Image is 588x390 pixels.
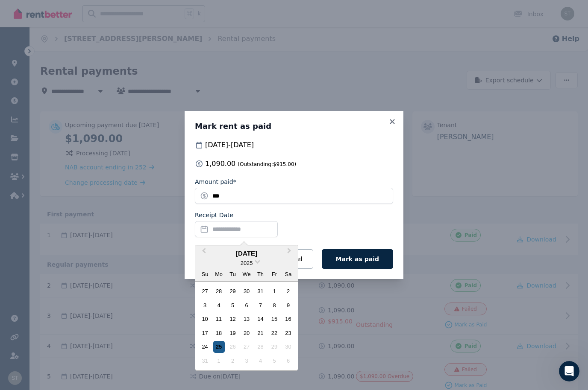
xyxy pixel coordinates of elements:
[18,195,69,204] span: Search for help
[196,246,210,260] button: Previous Month
[241,355,252,367] div: Not available Wednesday, September 3rd, 2025
[213,327,225,339] div: Choose Monday, August 18th, 2025
[255,300,266,311] div: Choose Thursday, August 7th, 2025
[199,355,211,367] div: Not available Sunday, August 31st, 2025
[71,288,100,294] span: Messages
[213,313,225,325] div: Choose Monday, August 11th, 2025
[199,268,211,280] div: Su
[213,300,225,311] div: Choose Monday, August 4th, 2025
[38,129,88,138] div: [PERSON_NAME]
[108,14,125,31] img: Profile image for Rochelle
[18,166,143,175] div: We'll be back online [DATE]
[268,268,280,280] div: Fr
[268,285,280,297] div: Choose Friday, August 1st, 2025
[12,227,159,242] div: How much does it cost?
[322,249,393,269] button: Mark as paid
[241,285,252,297] div: Choose Wednesday, July 30th, 2025
[147,14,162,29] div: Close
[12,190,159,207] button: Search for help
[18,121,35,138] img: Profile image for Jodie
[199,327,211,339] div: Choose Sunday, August 17th, 2025
[268,355,280,367] div: Not available Friday, September 5th, 2025
[213,341,225,352] div: Choose Monday, August 25th, 2025
[255,341,266,352] div: Not available Thursday, August 28th, 2025
[91,14,109,31] img: Profile image for Earl
[241,341,252,352] div: Not available Wednesday, August 27th, 2025
[124,14,141,31] img: Profile image for Jeremy
[282,313,294,325] div: Choose Saturday, August 16th, 2025
[241,300,252,311] div: Choose Wednesday, August 6th, 2025
[268,300,280,311] div: Choose Friday, August 8th, 2025
[19,288,38,294] span: Home
[9,114,162,145] div: Profile image for JodieRate your conversation[PERSON_NAME]•[DATE]
[282,327,294,339] div: Choose Saturday, August 23rd, 2025
[268,341,280,352] div: Not available Friday, August 29th, 2025
[227,313,238,325] div: Choose Tuesday, August 12th, 2025
[195,211,233,219] label: Receipt Date
[12,242,159,258] div: Lease Agreement
[17,17,74,29] img: logo
[38,121,108,128] span: Rate your conversation
[282,355,294,367] div: Not available Saturday, September 6th, 2025
[282,341,294,352] div: Not available Saturday, August 30th, 2025
[199,300,211,311] div: Choose Sunday, August 3rd, 2025
[199,285,211,297] div: Choose Sunday, July 27th, 2025
[199,341,211,352] div: Choose Sunday, August 24th, 2025
[195,249,298,259] div: [DATE]
[241,268,252,280] div: We
[255,313,266,325] div: Choose Thursday, August 14th, 2025
[559,361,579,381] iframe: Intercom live chat
[227,341,238,352] div: Not available Tuesday, August 26th, 2025
[89,129,113,138] div: • [DATE]
[195,178,236,186] label: Amount paid*
[241,260,253,266] span: 2025
[238,161,296,167] span: (Outstanding: $915.00 )
[227,327,238,339] div: Choose Tuesday, August 19th, 2025
[282,268,294,280] div: Sa
[18,230,143,239] div: How much does it cost?
[227,300,238,311] div: Choose Tuesday, August 5th, 2025
[241,327,252,339] div: Choose Wednesday, August 20th, 2025
[255,285,266,297] div: Choose Thursday, July 31st, 2025
[195,121,393,131] h3: Mark rent as paid
[114,266,171,300] button: Help
[241,313,252,325] div: Choose Wednesday, August 13th, 2025
[18,246,143,255] div: Lease Agreement
[282,300,294,311] div: Choose Saturday, August 9th, 2025
[18,262,143,271] div: Creating and Managing Your Ad
[213,355,225,367] div: Not available Monday, September 1st, 2025
[18,214,143,223] div: Rental Payments - How They Work
[135,288,149,294] span: Help
[199,313,211,325] div: Choose Sunday, August 10th, 2025
[227,268,238,280] div: Tu
[18,157,143,166] div: Send us a message
[213,285,225,297] div: Choose Monday, July 28th, 2025
[268,313,280,325] div: Choose Friday, August 15th, 2025
[18,108,153,117] div: Recent message
[213,268,225,280] div: Mo
[282,285,294,297] div: Choose Saturday, August 2nd, 2025
[17,61,154,75] p: Hi [PERSON_NAME]
[12,258,159,274] div: Creating and Managing Your Ad
[198,285,295,368] div: month 2025-08
[283,246,297,260] button: Next Month
[205,140,254,150] span: [DATE] - [DATE]
[336,256,379,262] span: Mark as paid
[9,150,162,182] div: Send us a messageWe'll be back online [DATE]
[205,159,296,169] span: 1,090.00
[9,101,162,146] div: Recent messageProfile image for JodieRate your conversation[PERSON_NAME]•[DATE]
[255,355,266,367] div: Not available Thursday, September 4th, 2025
[17,75,154,90] p: How can we help?
[227,285,238,297] div: Choose Tuesday, July 29th, 2025
[255,327,266,339] div: Choose Thursday, August 21st, 2025
[57,266,114,300] button: Messages
[268,327,280,339] div: Choose Friday, August 22nd, 2025
[255,268,266,280] div: Th
[227,355,238,367] div: Not available Tuesday, September 2nd, 2025
[12,211,159,227] div: Rental Payments - How They Work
